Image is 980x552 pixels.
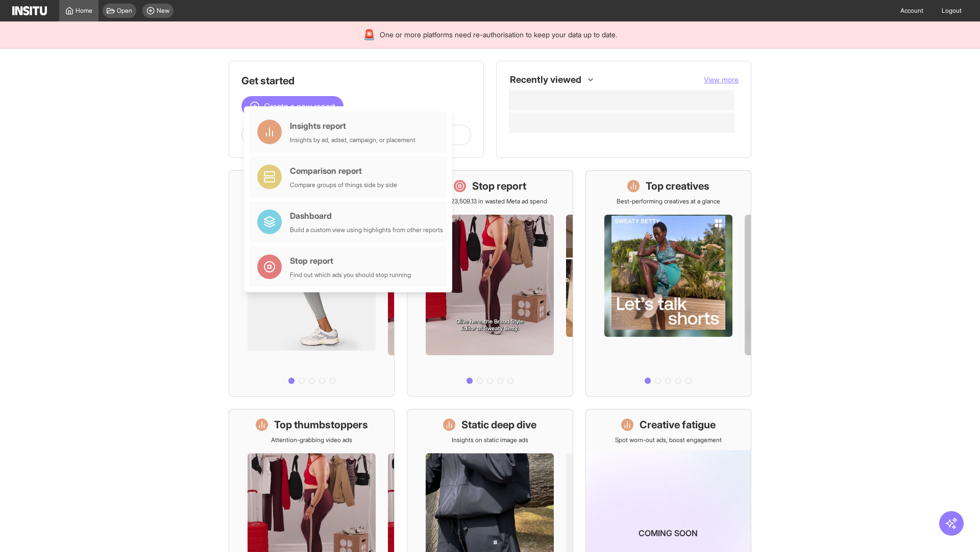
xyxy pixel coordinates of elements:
[290,271,411,279] div: Find out which ads you should stop running
[12,6,47,15] img: Logo
[452,436,528,444] p: Insights on static image ads
[290,255,411,267] div: Stop report
[380,30,617,40] span: One or more platforms need re-authorisation to keep your data up to date.
[290,120,415,132] div: Insights report
[290,165,397,177] div: Comparison report
[264,100,335,112] span: Create a new report
[585,170,751,397] a: Top creativesBest-performing creatives at a glance
[432,197,547,205] p: Save £23,509.13 in wasted Meta ad spend
[290,136,415,144] div: Insights by ad, adset, campaign, or placement
[271,436,352,444] p: Attention-grabbing video ads
[290,210,443,222] div: Dashboard
[117,7,132,15] span: Open
[290,181,397,189] div: Compare groups of things side by side
[157,7,169,15] span: New
[461,418,536,432] h1: Static deep dive
[241,96,344,117] button: Create a new report
[704,75,739,85] button: View more
[229,170,395,397] a: What's live nowSee all active ads instantly
[704,75,739,84] span: View more
[290,226,443,234] div: Build a custom view using highlights from other reports
[76,7,92,15] span: Home
[472,179,526,193] h1: Stop report
[617,197,720,205] p: Best-performing creatives at a glance
[274,418,368,432] h1: Top thumbstoppers
[407,170,573,397] a: Stop reportSave £23,509.13 in wasted Meta ad spend
[646,179,709,193] h1: Top creatives
[363,28,376,42] div: 🚨
[241,74,471,88] h1: Get started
